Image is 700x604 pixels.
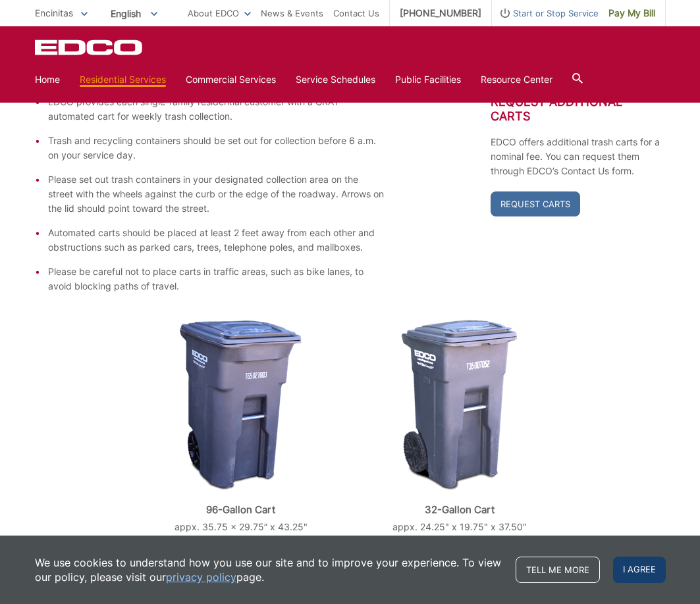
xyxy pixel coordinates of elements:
[166,570,236,584] a: privacy policy
[35,72,60,87] a: Home
[363,520,556,534] p: appx. 24.25" x 19.75" x 37.50"
[608,6,655,20] span: Pay My Bill
[613,557,666,583] span: I agree
[180,320,302,491] img: cart-trash.png
[491,191,580,216] a: Request Carts
[48,226,385,255] li: Automated carts should be placed at least 2 feet away from each other and obstructions such as pa...
[363,504,556,516] p: 32-Gallon Cart
[491,135,666,178] p: EDCO offers additional trash carts for a nominal fee. You can request them through EDCO’s Contact...
[186,72,276,87] a: Commercial Services
[296,72,375,87] a: Service Schedules
[144,504,338,516] p: 96-Gallon Cart
[48,172,385,216] li: Please set out trash containers in your designated collection area on the street with the wheels ...
[48,264,385,293] li: Please be careful not to place carts in traffic areas, such as bike lanes, to avoid blocking path...
[333,6,379,20] a: Contact Us
[35,7,73,18] span: Encinitas
[35,555,502,584] p: We use cookies to understand how you use our site and to improve your experience. To view our pol...
[35,39,144,55] a: EDCD logo. Return to the homepage.
[516,557,600,583] a: Tell me more
[261,6,323,20] a: News & Events
[481,72,552,87] a: Resource Center
[48,134,385,163] li: Trash and recycling containers should be set out for collection before 6 a.m. on your service day.
[101,3,167,24] span: English
[401,320,518,491] img: cart-trash-32.png
[144,520,338,534] p: appx. 35.75 x 29.75” x 43.25"
[80,72,166,87] a: Residential Services
[395,72,461,87] a: Public Facilities
[491,95,666,124] h2: Request Additional Carts
[188,6,251,20] a: About EDCO
[48,95,385,124] li: EDCO provides each single-family residential customer with a GRAY automated cart for weekly trash...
